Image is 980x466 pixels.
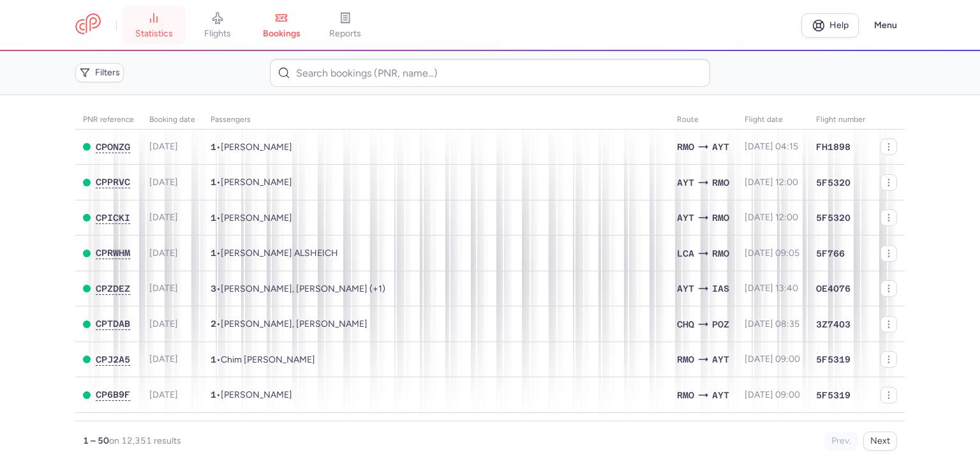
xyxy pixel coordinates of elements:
span: 2 [211,319,216,329]
span: [DATE] [149,248,178,259]
strong: 1 – 50 [83,435,109,446]
span: Chișinău International Airport, Chişinău, Moldova, Republic of [712,211,729,225]
span: [DATE] 09:00 [745,354,800,365]
span: 5F5320 [816,211,850,224]
button: Filters [75,63,124,82]
span: flights [204,28,231,40]
button: CPONZG [96,142,130,153]
span: • [211,283,385,294]
span: [DATE] 08:35 [745,319,799,329]
button: Prev. [824,432,858,451]
span: 1 [211,248,216,258]
span: CPICKI [96,213,130,223]
span: Chișinău International Airport, Chişinău, Moldova, Republic of [677,140,694,154]
span: CPRWHM [96,248,130,258]
span: • [211,142,292,153]
span: 5F5319 [816,389,850,402]
span: Help [829,20,849,30]
th: Flight number [808,110,873,130]
a: statistics [122,11,186,40]
span: Andrey KAVARZHIK [221,389,292,400]
span: Filters [95,68,120,78]
span: Larnaca, Larnaca, Cyprus [677,246,694,260]
span: Antalya, Antalya, Turkey [677,282,694,296]
span: • [211,354,315,365]
a: CitizenPlane red outlined logo [75,13,101,37]
span: 5F5319 [816,353,850,366]
span: reports [329,28,361,40]
span: CONFIRMED [83,356,91,363]
span: • [211,213,292,223]
th: Passengers [203,110,669,130]
button: CPICKI [96,213,130,223]
button: CPTDAB [96,319,130,329]
span: Antalya, Antalya, Turkey [712,352,729,366]
span: OE4076 [816,282,850,295]
span: [DATE] [149,141,178,152]
th: Route [669,110,737,130]
span: on 12,351 results [109,435,181,446]
span: [DATE] [149,389,178,400]
span: Nachman LEVY ALSHEICH [221,248,338,259]
button: CPRWHM [96,248,130,259]
span: 1 [211,177,216,187]
span: Chișinău International Airport, Chişinău, Moldova, Republic of [677,388,694,402]
span: bookings [263,28,301,40]
a: flights [186,11,249,40]
a: reports [313,11,377,40]
span: Dmytro KOSENKOV [221,213,292,223]
span: CPJ2A5 [96,354,130,365]
span: [DATE] [149,283,178,294]
th: Booking date [142,110,203,130]
span: [DATE] 09:05 [745,248,799,259]
span: [DATE] 09:00 [745,389,800,400]
span: Antalya, Antalya, Turkey [712,140,729,154]
input: Search bookings (PNR, name...) [270,59,709,87]
span: 5F5320 [816,176,850,189]
span: • [211,389,292,400]
a: Help [801,13,859,38]
span: 1 [211,389,216,400]
span: CP6B9F [96,389,130,400]
span: • [211,177,292,188]
span: Stefan Ilie PETROAIE, Paul ALBU, Ana ALBU [221,283,385,294]
a: bookings [249,11,313,40]
span: [DATE] 12:00 [745,177,798,188]
button: CPZDEZ [96,283,130,294]
span: Krzysztof WOZNIAK, Natalia PIETRZAK [221,319,367,329]
span: [DATE] [149,177,178,188]
span: Chișinău International Airport, Chişinău, Moldova, Republic of [712,246,729,260]
span: [DATE] 12:00 [745,212,798,223]
span: [DATE] 04:15 [745,141,798,152]
span: FH1898 [816,140,850,153]
span: • [211,248,338,259]
span: CONFIRMED [83,320,91,328]
button: Menu [866,13,905,38]
span: [DATE] [149,354,178,365]
span: Chișinău International Airport, Chişinău, Moldova, Republic of [677,352,694,366]
span: [DATE] [149,212,178,223]
span: Antalya, Antalya, Turkey [677,211,694,225]
span: Olesia RAZKEVYCH [221,142,292,153]
span: CPTDAB [96,319,130,329]
span: 3Z7403 [816,318,850,331]
button: Next [863,432,897,451]
span: Souda, Chaniá, Greece [677,317,694,331]
span: 1 [211,142,216,152]
span: Chișinău International Airport, Chişinău, Moldova, Republic of [712,176,729,190]
span: statistics [135,28,173,40]
span: Iasi, Iaşi, Romania [712,282,729,296]
span: 1 [211,213,216,223]
span: Antalya, Antalya, Turkey [677,176,694,190]
span: AYT [712,388,729,402]
span: [DATE] 13:40 [745,283,798,294]
span: Svitlana MALTSEVA [221,177,292,188]
th: flight date [737,110,808,130]
span: CPZDEZ [96,283,130,294]
span: [DATE] [149,319,178,329]
span: 1 [211,354,216,365]
span: Lawica, Poznań, Poland [712,317,729,331]
span: CPONZG [96,142,130,152]
button: CPPRVC [96,177,130,188]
